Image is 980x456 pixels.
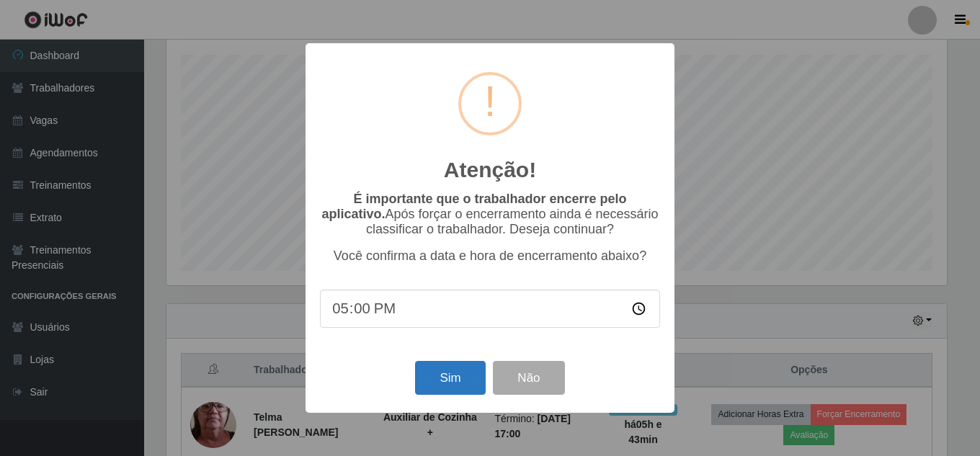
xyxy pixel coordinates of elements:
[493,361,564,395] button: Não
[320,249,660,264] p: Você confirma a data e hora de encerramento abaixo?
[444,157,536,183] h2: Atenção!
[321,192,626,221] b: É importante que o trabalhador encerre pelo aplicativo.
[320,192,660,237] p: Após forçar o encerramento ainda é necessário classificar o trabalhador. Deseja continuar?
[415,361,485,395] button: Sim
